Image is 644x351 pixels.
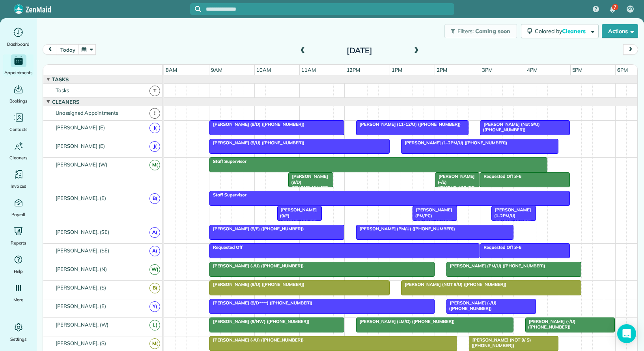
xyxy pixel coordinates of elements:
a: Dashboard [3,26,34,48]
span: ! [149,108,160,119]
span: M( [149,160,160,170]
span: Colored by [535,28,588,35]
span: 3pm [480,67,494,73]
span: J( [149,123,160,133]
span: 4pm [525,67,539,73]
span: [PERSON_NAME] (E) [54,143,106,149]
a: Settings [3,321,34,343]
span: 6pm [616,67,629,73]
span: Payroll [11,211,26,218]
a: Bookings [3,83,34,105]
a: Help [3,253,34,275]
span: [PERSON_NAME] (9/NW) ([PHONE_NUMBER]) [209,319,310,324]
span: Dashboard [7,40,30,48]
span: Bookings [9,97,28,105]
span: [PERSON_NAME] (LM/D) ([PHONE_NUMBER]) [356,319,455,324]
span: A( [149,227,160,238]
span: W( [149,264,160,275]
span: 9am [209,67,224,73]
a: Contacts [3,111,34,133]
span: 7 [614,4,616,10]
div: 7 unread notifications [604,1,621,18]
span: [PERSON_NAME]. (E) [54,195,108,201]
a: Reports [3,225,34,247]
span: 1pm [390,67,404,73]
span: L( [149,320,160,330]
span: [PERSON_NAME] (-/U) ([PHONE_NUMBER]) [209,337,304,343]
span: [PERSON_NAME] (1-2PM/U) ([PHONE_NUMBER]) [491,207,531,230]
span: [PERSON_NAME]. (E) [54,303,108,309]
span: [PERSON_NAME] (9/D****) ([PHONE_NUMBER]) [209,300,313,306]
span: [PERSON_NAME] (11-12/U) ([PHONE_NUMBER]) [356,121,461,127]
a: Payroll [3,196,34,218]
span: [PERSON_NAME]. (S) [54,284,108,291]
span: [PERSON_NAME] (9/U) ([PHONE_NUMBER]) [209,140,305,146]
button: next [623,44,638,55]
span: 11am [300,67,317,73]
span: [PERSON_NAME] (-/U) ([PHONE_NUMBER]) [209,263,304,269]
span: [PERSON_NAME]. (SE) [54,247,111,254]
div: Open Intercom Messenger [617,324,636,343]
span: [PERSON_NAME] (PM/PC) ([PHONE_NUMBER]) [412,207,452,230]
span: [PERSON_NAME] (9/D) ([PHONE_NUMBER]) [288,174,328,196]
span: [PERSON_NAME] (PM/U) ([PHONE_NUMBER]) [356,226,455,232]
span: 2pm [435,67,449,73]
span: J( [149,141,160,152]
span: Requested Off [209,245,243,250]
span: Tasks [50,76,70,82]
span: B( [149,193,160,204]
span: Cleaners [50,99,81,105]
span: [PERSON_NAME]. (SE) [54,229,111,235]
span: [PERSON_NAME]. (N) [54,266,108,272]
span: [PERSON_NAME] (W) [54,161,109,168]
span: [PERSON_NAME] (9/E) ([PHONE_NUMBER]) [277,207,317,230]
span: Filters: [457,28,474,35]
span: [PERSON_NAME] (-/U) ([PHONE_NUMBER]) [525,319,576,330]
span: 8am [164,67,179,73]
span: Requested Off 3-5 [480,174,522,179]
a: Invoices [3,168,34,190]
h2: [DATE] [310,46,409,55]
span: Staff Supervisor [209,159,247,164]
span: 10am [255,67,273,73]
span: Unassigned Appointments [54,110,120,116]
span: Y( [149,301,160,312]
span: [PERSON_NAME] (9/U) ([PHONE_NUMBER]) [209,282,305,287]
span: Invoices [11,182,26,190]
span: [PERSON_NAME] (1-2PM/U) ([PHONE_NUMBER]) [401,140,508,146]
button: today [57,44,78,55]
a: Cleaners [3,140,34,162]
span: 12pm [345,67,362,73]
span: Tasks [54,87,71,93]
span: Coming soon [475,28,511,35]
a: Appointments [3,54,34,77]
span: M( [149,338,160,349]
span: [PERSON_NAME] (9/E) ([PHONE_NUMBER]) [209,226,304,232]
span: [PERSON_NAME] (PM/U) ([PHONE_NUMBER]) [446,263,546,269]
span: SR [627,6,633,12]
span: Cleaners [9,154,27,162]
span: [PERSON_NAME]. (W) [54,321,110,328]
span: 5pm [571,67,584,73]
span: [PERSON_NAME]. (S) [54,340,108,346]
span: Settings [10,335,27,343]
span: B( [149,283,160,293]
button: Focus search [190,6,201,12]
span: [PERSON_NAME] (9/D) ([PHONE_NUMBER]) [209,121,305,127]
span: T [149,86,160,96]
button: Colored byCleaners [521,24,599,38]
span: Appointments [4,69,33,77]
span: Cleaners [562,28,587,35]
span: More [13,296,23,304]
span: Help [14,267,23,275]
span: A( [149,246,160,256]
span: [PERSON_NAME] (E) [54,124,106,131]
span: Contacts [9,125,27,133]
span: [PERSON_NAME] (NOT 9/U) ([PHONE_NUMBER]) [401,282,507,287]
span: [PERSON_NAME] (-/U) ([PHONE_NUMBER]) [446,300,497,311]
button: Actions [602,24,638,38]
svg: Focus search [195,6,201,12]
span: Requested Off 3-5 [480,245,522,250]
span: Reports [11,239,26,247]
span: [PERSON_NAME] (Not 9/U) ([PHONE_NUMBER]) [480,121,539,133]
